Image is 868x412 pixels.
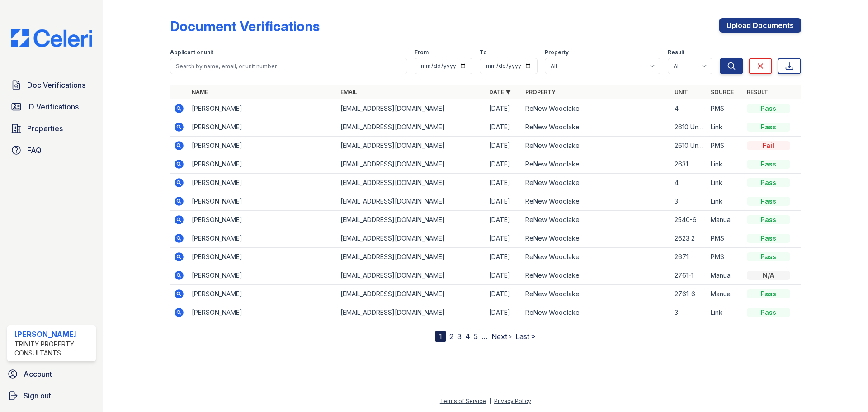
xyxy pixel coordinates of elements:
[4,29,99,47] img: CE_Logo_Blue-a8612792a0a2168367f1c8372b55b34899dd931a85d93a1a3d3e32e68fde9ad4.png
[671,285,707,303] td: 2761-6
[707,211,743,229] td: Manual
[525,89,556,95] a: Property
[486,248,522,266] td: [DATE]
[522,303,670,322] td: ReNew Woodlake
[337,99,486,118] td: [EMAIL_ADDRESS][DOMAIN_NAME]
[522,99,670,118] td: ReNew Woodlake
[24,369,52,379] span: Account
[671,174,707,192] td: 4
[465,332,470,341] a: 4
[188,192,337,211] td: [PERSON_NAME]
[337,229,486,248] td: [EMAIL_ADDRESS][DOMAIN_NAME]
[14,329,92,340] div: [PERSON_NAME]
[27,123,63,134] span: Properties
[675,89,688,95] a: Unit
[747,160,790,169] div: Pass
[522,285,670,303] td: ReNew Woodlake
[7,119,96,137] a: Properties
[522,118,670,137] td: ReNew Woodlake
[7,141,96,159] a: FAQ
[188,155,337,174] td: [PERSON_NAME]
[522,192,670,211] td: ReNew Woodlake
[24,390,51,401] span: Sign out
[337,266,486,285] td: [EMAIL_ADDRESS][DOMAIN_NAME]
[671,229,707,248] td: 2623 2
[671,303,707,322] td: 3
[830,376,859,403] iframe: chat widget
[486,285,522,303] td: [DATE]
[440,398,486,404] a: Terms of Service
[337,303,486,322] td: [EMAIL_ADDRESS][DOMAIN_NAME]
[522,155,670,174] td: ReNew Woodlake
[449,332,453,341] a: 2
[671,211,707,229] td: 2540-6
[337,137,486,155] td: [EMAIL_ADDRESS][DOMAIN_NAME]
[486,118,522,137] td: [DATE]
[747,141,790,150] div: Fail
[545,49,569,56] label: Property
[27,145,42,156] span: FAQ
[337,155,486,174] td: [EMAIL_ADDRESS][DOMAIN_NAME]
[707,229,743,248] td: PMS
[747,215,790,224] div: Pass
[668,49,684,56] label: Result
[707,248,743,266] td: PMS
[188,118,337,137] td: [PERSON_NAME]
[4,387,99,405] a: Sign out
[188,229,337,248] td: [PERSON_NAME]
[14,340,92,358] div: Trinity Property Consultants
[747,104,790,113] div: Pass
[707,155,743,174] td: Link
[494,398,531,404] a: Privacy Policy
[188,303,337,322] td: [PERSON_NAME]
[486,192,522,211] td: [DATE]
[747,178,790,187] div: Pass
[522,211,670,229] td: ReNew Woodlake
[486,174,522,192] td: [DATE]
[747,123,790,132] div: Pass
[4,365,99,383] a: Account
[486,99,522,118] td: [DATE]
[7,98,96,116] a: ID Verifications
[188,211,337,229] td: [PERSON_NAME]
[707,303,743,322] td: Link
[719,18,801,33] a: Upload Documents
[435,331,446,342] div: 1
[707,192,743,211] td: Link
[489,398,491,404] div: |
[747,197,790,206] div: Pass
[486,303,522,322] td: [DATE]
[515,332,535,341] a: Last »
[707,118,743,137] td: Link
[707,266,743,285] td: Manual
[489,89,511,95] a: Date ▼
[188,99,337,118] td: [PERSON_NAME]
[480,49,487,56] label: To
[481,331,488,342] span: …
[27,80,85,90] span: Doc Verifications
[671,137,707,155] td: 2610 Unit 5
[170,58,407,74] input: Search by name, email, or unit number
[337,174,486,192] td: [EMAIL_ADDRESS][DOMAIN_NAME]
[747,89,768,95] a: Result
[671,99,707,118] td: 4
[707,99,743,118] td: PMS
[747,271,790,280] div: N/A
[522,137,670,155] td: ReNew Woodlake
[671,118,707,137] td: 2610 Unit 5
[457,332,462,341] a: 3
[474,332,478,341] a: 5
[27,101,79,112] span: ID Verifications
[522,174,670,192] td: ReNew Woodlake
[337,248,486,266] td: [EMAIL_ADDRESS][DOMAIN_NAME]
[170,49,213,56] label: Applicant or unit
[522,266,670,285] td: ReNew Woodlake
[337,211,486,229] td: [EMAIL_ADDRESS][DOMAIN_NAME]
[340,89,357,95] a: Email
[415,49,429,56] label: From
[188,174,337,192] td: [PERSON_NAME]
[707,137,743,155] td: PMS
[671,155,707,174] td: 2631
[188,137,337,155] td: [PERSON_NAME]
